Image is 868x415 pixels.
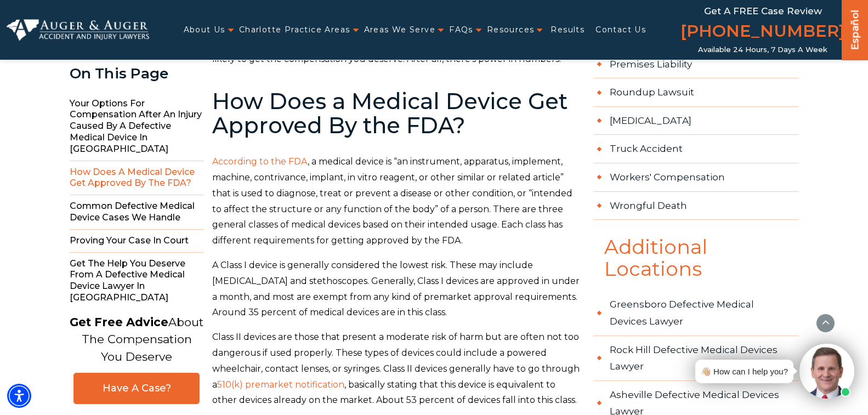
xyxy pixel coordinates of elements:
span: How Does a Medical Device Get Approved By the FDA? [70,161,204,196]
h2: How Does a Medical Device Get Approved By the FDA? [212,89,580,138]
p: About The Compensation You Deserve [70,314,203,366]
a: FAQs [449,19,473,41]
span: Additional Locations [593,236,799,291]
a: 510(k) premarket notification [217,379,344,390]
a: Truck Accident [593,135,799,163]
a: Resources [487,19,535,41]
span: Have A Case? [85,382,188,395]
a: Premises Liability [593,50,799,79]
a: [MEDICAL_DATA] [593,107,799,135]
a: About Us [184,19,225,41]
a: Results [551,19,585,41]
div: 👋🏼 How can I help you? [701,364,788,379]
strong: Get Free Advice [70,315,168,329]
a: Wrongful Death [593,192,799,220]
a: Roundup Lawsuit [593,78,799,107]
a: Have A Case? [73,373,200,404]
a: Charlotte Practice Areas [239,19,350,41]
a: [PHONE_NUMBER] [680,19,845,46]
button: scroll to up [816,314,835,333]
p: A Class I device is generally considered the lowest risk. These may include [MEDICAL_DATA] and st... [212,258,580,321]
span: Get the Help You Deserve from a Defective Medical Device Lawyer in [GEOGRAPHIC_DATA] [70,253,204,309]
span: Your Options for Compensation After an Injury Caused by a Defective Medical Device in [GEOGRAPHIC... [70,93,204,161]
img: Intaker widget Avatar [799,344,854,399]
span: Proving Your Case In Court [70,230,204,253]
a: Rock Hill Defective Medical Devices Lawyer [593,336,799,381]
p: Class II devices are those that present a moderate risk of harm but are often not too dangerous i... [212,329,580,408]
a: Greensboro Defective Medical Devices Lawyer [593,291,799,336]
span: Get a FREE Case Review [704,5,822,16]
span: Common Defective Medical Device Cases We Handle [70,195,204,230]
span: Available 24 Hours, 7 Days a Week [698,46,827,54]
div: On This Page [70,66,204,82]
div: Accessibility Menu [7,384,31,408]
a: Workers' Compensation [593,163,799,192]
a: Areas We Serve [364,19,436,41]
img: Auger & Auger Accident and Injury Lawyers Logo [7,19,149,41]
a: According to the FDA [212,156,308,167]
a: Contact Us [595,19,646,41]
p: , a medical device is “an instrument, apparatus, implement, machine, contrivance, implant, in vit... [212,154,580,249]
